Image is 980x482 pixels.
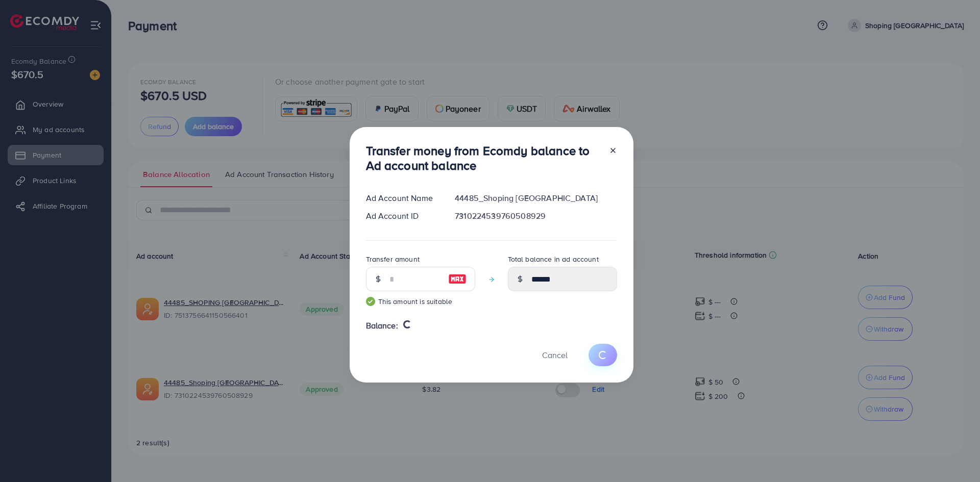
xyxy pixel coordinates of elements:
label: Transfer amount [366,254,420,264]
div: Ad Account ID [358,210,447,222]
div: Ad Account Name [358,192,447,204]
div: 44485_Shoping [GEOGRAPHIC_DATA] [447,192,625,204]
span: Balance: [366,320,398,332]
small: This amount is suitable [366,296,475,307]
label: Total balance in ad account [508,254,599,264]
div: 7310224539760508929 [447,210,625,222]
button: Cancel [529,344,580,366]
span: Cancel [542,349,568,361]
img: guide [366,297,375,306]
img: image [448,273,467,285]
iframe: Chat [937,436,972,474]
h3: Transfer money from Ecomdy balance to Ad account balance [366,143,601,173]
